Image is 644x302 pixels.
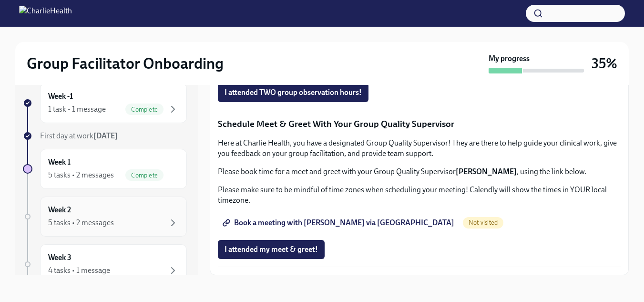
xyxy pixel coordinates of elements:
strong: [DATE] [93,131,118,140]
h6: Week 2 [48,205,71,215]
p: Schedule Meet & Greet With Your Group Quality Supervisor [218,118,621,130]
img: CharlieHealth [19,6,72,21]
h6: Week 1 [48,157,71,167]
span: I attended TWO group observation hours! [225,88,362,97]
span: Complete [125,172,164,179]
span: Complete [125,106,164,113]
h3: 35% [592,55,617,72]
span: First day at work [40,131,118,140]
strong: My progress [489,53,530,64]
span: Book a meeting with [PERSON_NAME] via [GEOGRAPHIC_DATA] [225,218,454,228]
a: Week -11 task • 1 messageComplete [23,83,187,123]
div: 4 tasks • 1 message [48,265,110,276]
span: Not visited [463,219,503,226]
a: First day at work[DATE] [23,131,187,141]
a: Week 15 tasks • 2 messagesComplete [23,149,187,189]
a: Week 34 tasks • 1 message [23,244,187,284]
div: 5 tasks • 2 messages [48,218,114,228]
div: 1 task • 1 message [48,104,106,115]
a: Book a meeting with [PERSON_NAME] via [GEOGRAPHIC_DATA] [218,213,461,232]
span: I attended my meet & greet! [225,245,318,254]
p: Please make sure to be mindful of time zones when scheduling your meeting! Calendly will show the... [218,185,621,206]
a: Week 25 tasks • 2 messages [23,197,187,237]
button: I attended my meet & greet! [218,240,325,259]
p: Please book time for a meet and greet with your Group Quality Supervisor , using the link below. [218,167,621,177]
h6: Week -1 [48,91,73,102]
strong: [PERSON_NAME] [456,167,517,176]
h2: Group Facilitator Onboarding [27,54,224,73]
button: I attended TWO group observation hours! [218,83,368,102]
p: Here at Charlie Health, you have a designated Group Quality Supervisor! They are there to help gu... [218,138,621,159]
div: 5 tasks • 2 messages [48,170,114,180]
h6: Week 3 [48,252,72,263]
